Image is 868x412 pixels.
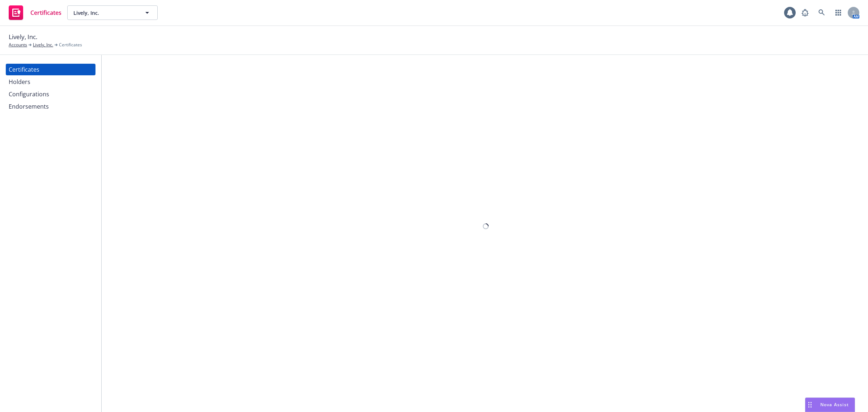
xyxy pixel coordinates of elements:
a: Endorsements [6,101,95,112]
button: Nova Assist [805,398,855,412]
span: Certificates [59,42,82,48]
a: Holders [6,76,95,88]
a: Switch app [831,5,846,20]
a: Configurations [6,88,95,100]
a: Certificates [6,64,95,75]
a: Lively, Inc. [33,42,53,48]
a: Accounts [9,42,27,48]
div: Holders [9,76,30,88]
span: Lively, Inc. [9,32,37,42]
div: Configurations [9,88,49,100]
a: Report a Bug [798,5,812,20]
a: Search [814,5,829,20]
button: Lively, Inc. [67,5,158,20]
div: Endorsements [9,101,49,112]
a: Certificates [6,3,64,23]
span: Lively, Inc. [73,9,136,17]
div: Certificates [9,64,39,75]
div: Drag to move [805,398,814,412]
span: Certificates [30,10,61,16]
span: Nova Assist [820,402,849,408]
